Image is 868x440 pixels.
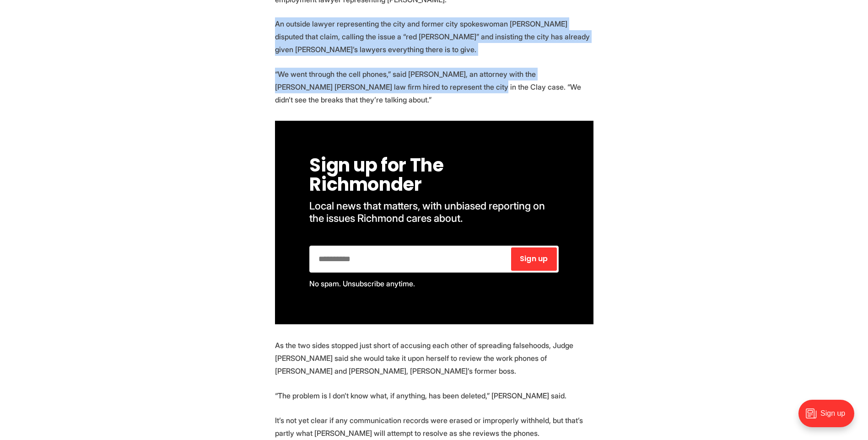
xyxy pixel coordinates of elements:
p: It’s not yet clear if any communication records were erased or improperly withheld, but that’s pa... [275,414,593,440]
p: “We went through the cell phones,” said [PERSON_NAME], an attorney with the [PERSON_NAME] [PERSON... [275,68,593,106]
span: Local news that matters, with unbiased reporting on the issues Richmond cares about. [309,199,547,224]
p: As the two sides stopped just short of accusing each other of spreading falsehoods, Judge [PERSON... [275,339,593,377]
button: Sign up [511,247,557,271]
iframe: portal-trigger [791,395,868,440]
span: Sign up [520,255,548,263]
p: “The problem is I don’t know what, if anything, has been deleted,” [PERSON_NAME] said. [275,389,593,402]
span: Sign up for The Richmonder [309,152,447,197]
p: An outside lawyer representing the city and former city spokeswoman [PERSON_NAME] disputed that c... [275,17,593,56]
span: No spam. Unsubscribe anytime. [309,279,415,288]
